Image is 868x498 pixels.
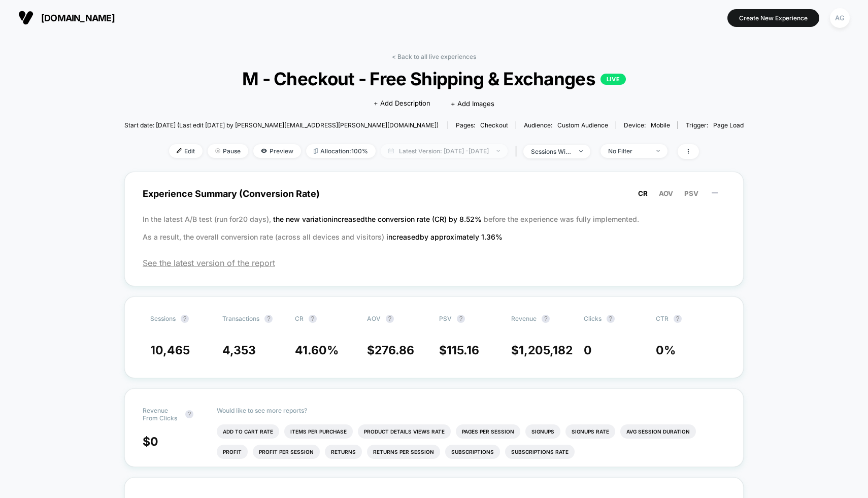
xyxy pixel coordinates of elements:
[208,144,248,158] span: Pause
[447,343,479,357] span: 115.16
[358,424,451,439] li: Product Details Views Rate
[713,121,744,129] span: Page Load
[656,343,676,357] span: 0 %
[143,182,725,205] span: Experience Summary (Conversion Rate)
[143,210,725,246] p: In the latest A/B test (run for 20 days), before the experience was fully implemented. As a resul...
[386,233,503,241] span: increased by approximately 1.36 %
[392,53,476,60] a: < Back to all live experiences
[519,343,573,357] span: 1,205,182
[367,343,414,357] span: $
[684,189,698,197] span: PSV
[314,148,318,154] img: rebalance
[480,121,508,129] span: checkout
[253,445,320,459] li: Profit Per Session
[150,315,176,322] span: Sessions
[525,424,560,439] li: Signups
[513,144,523,159] span: |
[457,315,465,323] button: ?
[600,74,626,85] p: LIVE
[169,144,203,158] span: Edit
[367,315,381,322] span: AOV
[439,315,452,322] span: PSV
[143,407,180,422] span: Revenue From Clicks
[651,121,670,129] span: mobile
[456,121,508,129] div: Pages:
[306,144,376,158] span: Allocation: 100%
[830,8,850,28] div: AG
[217,424,279,439] li: Add To Cart Rate
[273,215,484,223] span: the new variation increased the conversion rate (CR) by 8.52 %
[827,8,853,28] button: AG
[386,315,394,323] button: ?
[367,445,440,459] li: Returns Per Session
[150,435,158,449] span: 0
[607,315,615,323] button: ?
[727,9,819,27] button: Create New Experience
[284,424,353,439] li: Items Per Purchase
[155,68,713,89] span: M - Checkout - Free Shipping & Exchanges
[584,315,602,322] span: Clicks
[620,424,696,439] li: Avg Session Duration
[295,343,339,357] span: 41.60 %
[374,98,430,109] span: + Add Description
[222,343,256,357] span: 4,353
[185,410,193,418] button: ?
[451,99,494,108] span: + Add Images
[496,150,500,152] img: end
[686,121,744,129] div: Trigger:
[524,121,608,129] div: Audience:
[325,445,362,459] li: Returns
[181,315,189,323] button: ?
[656,189,676,198] button: AOV
[15,10,118,26] button: [DOMAIN_NAME]
[616,121,678,129] span: Device:
[638,189,648,197] span: CR
[511,315,537,322] span: Revenue
[456,424,520,439] li: Pages Per Session
[635,189,651,198] button: CR
[388,148,394,153] img: calendar
[579,150,583,152] img: end
[143,258,725,268] span: See the latest version of the report
[565,424,615,439] li: Signups Rate
[295,315,304,322] span: CR
[143,435,158,449] span: $
[253,144,301,158] span: Preview
[150,343,190,357] span: 10,465
[656,315,669,322] span: CTR
[264,315,273,323] button: ?
[222,315,259,322] span: Transactions
[445,445,500,459] li: Subscriptions
[309,315,317,323] button: ?
[124,121,439,129] span: Start date: [DATE] (Last edit [DATE] by [PERSON_NAME][EMAIL_ADDRESS][PERSON_NAME][DOMAIN_NAME])
[542,315,550,323] button: ?
[41,13,115,23] span: [DOMAIN_NAME]
[531,148,572,155] div: sessions with impression
[177,148,182,153] img: edit
[18,10,34,25] img: Visually logo
[217,445,248,459] li: Profit
[674,315,682,323] button: ?
[656,150,660,152] img: end
[505,445,575,459] li: Subscriptions Rate
[659,189,673,197] span: AOV
[215,148,220,153] img: end
[557,121,608,129] span: Custom Audience
[511,343,573,357] span: $
[375,343,414,357] span: 276.86
[584,343,592,357] span: 0
[439,343,479,357] span: $
[217,407,725,414] p: Would like to see more reports?
[681,189,702,198] button: PSV
[608,147,649,155] div: No Filter
[381,144,508,158] span: Latest Version: [DATE] - [DATE]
